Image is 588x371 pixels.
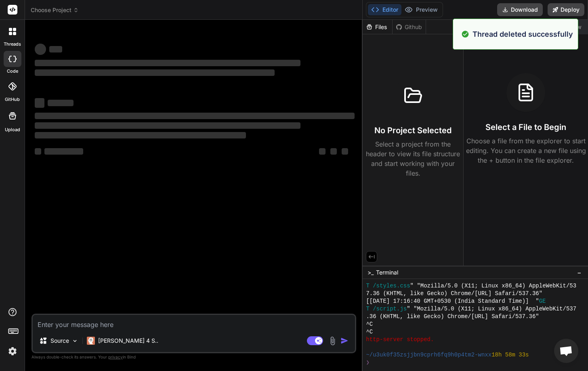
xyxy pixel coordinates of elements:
[367,268,374,277] span: >_
[366,139,460,178] p: Select a project from the header to view its file structure and start working with your files.
[4,41,21,48] label: threads
[319,148,325,155] span: ‌
[539,298,546,305] span: GE
[366,359,369,367] span: ❯
[35,122,300,129] span: ‌
[366,321,373,328] span: ^C
[35,44,46,55] span: ‌
[368,4,401,15] button: Editor
[31,6,79,14] span: Choose Project
[464,136,588,165] p: Choose a file from the explorer to start editing. You can create a new file using the + button in...
[554,339,578,363] a: Open chat
[5,96,20,103] label: GitHub
[485,122,566,133] h3: Select a File to Begin
[44,148,83,155] span: ‌
[35,132,246,138] span: ‌
[366,298,539,305] span: [[DATE] 17:16:40 GMT+0530 (India Standard Time)] "
[577,268,582,277] span: −
[376,268,398,277] span: Terminal
[50,337,69,345] p: Source
[497,3,543,16] button: Download
[328,336,337,346] img: attachment
[7,68,18,75] label: code
[5,126,20,133] label: Upload
[461,29,469,40] img: alert
[35,60,300,66] span: ‌
[393,23,426,31] div: Github
[35,98,44,108] span: ‌
[407,305,576,313] span: " "Mozilla/5.0 (X11; Linux x86_64) AppleWebKit/537
[48,100,73,106] span: ‌
[108,354,123,359] span: privacy
[71,337,78,344] img: Pick Models
[366,328,373,336] span: ^C
[340,337,349,345] img: icon
[366,290,542,298] span: 7.36 (KHTML, like Gecko) Chrome/[URL] Safari/537.36"
[491,351,529,359] span: 18h 58m 33s
[410,282,577,290] span: " "Mozilla/5.0 (X11; Linux x86_64) AppleWebKit/53
[373,282,410,290] span: /styles.css
[366,336,434,344] span: http-server stopped.
[35,113,355,119] span: ‌
[575,266,583,279] button: −
[35,69,275,76] span: ‌
[548,3,584,16] button: Deploy
[35,148,41,155] span: ‌
[472,29,573,40] p: Thread deleted successfully
[374,125,451,136] h3: No Project Selected
[98,337,158,345] p: [PERSON_NAME] 4 S..
[49,46,62,52] span: ‌
[366,282,369,290] span: T
[401,4,441,15] button: Preview
[330,148,337,155] span: ‌
[342,148,348,155] span: ‌
[366,313,539,321] span: .36 (KHTML, like Gecko) Chrome/[URL] Safari/537.36"
[87,337,95,345] img: Claude 4 Sonnet
[31,353,356,361] p: Always double-check its answers. Your in Bind
[366,305,369,313] span: T
[366,351,491,359] span: ~/u3uk0f35zsjjbn9cprh6fq9h0p4tm2-wnxx
[363,23,392,31] div: Files
[6,344,19,358] img: settings
[373,305,407,313] span: /script.js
